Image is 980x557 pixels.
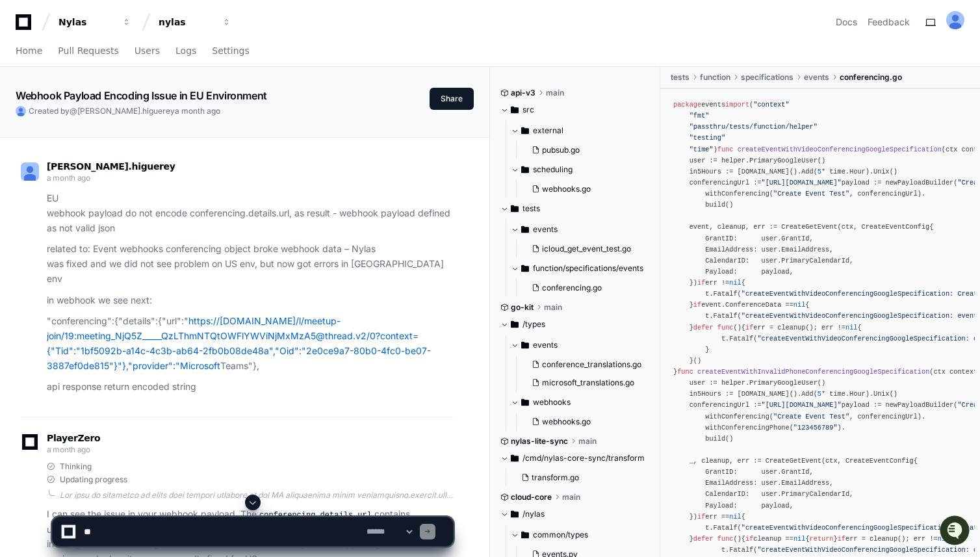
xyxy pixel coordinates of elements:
[47,191,453,235] p: EU webhook payload do not encode conferencing.details.url, as result - webhook payload defined as...
[533,125,563,136] span: external
[677,368,693,376] span: func
[693,301,701,309] span: if
[60,490,453,500] div: Lor ipsu do sitametco ad elits doei tempori utlabore et dol MA aliquaenima minim veniamquisno.exe...
[47,293,453,308] p: in webhook we see next:
[542,244,631,254] span: icloud_get_event_test.go
[511,392,651,413] button: webhooks
[521,337,529,353] svg: Directory
[511,492,552,502] span: cloud-core
[500,198,651,219] button: tests
[526,141,643,159] button: pubsub.go
[542,359,641,370] span: conference_translations.go
[522,319,545,330] span: /types
[511,258,651,279] button: function/specifications/events
[44,97,213,110] div: Start new chat
[511,88,535,98] span: api-v3
[221,101,237,116] button: Start new chat
[533,224,558,235] span: events
[92,136,157,146] a: Powered byPylon
[522,203,540,214] span: tests
[44,110,188,120] div: We're offline, but we'll be back soon!
[526,374,643,392] button: microsoft_translations.go
[60,474,127,485] span: Updating progress
[522,105,534,115] span: src
[845,324,857,331] span: nil
[58,16,114,29] div: Nylas
[533,397,571,408] span: webhooks
[47,314,453,373] p: "conferencing":{"details":{"url":" Teams"},
[511,450,519,466] svg: Directory
[175,106,220,116] span: a month ago
[690,134,725,142] span: "testing"
[526,279,643,297] button: conferencing.go
[526,180,643,198] button: webhooks.go
[135,36,160,66] a: Users
[868,16,910,29] button: Feedback
[47,315,431,370] a: https://[DOMAIN_NAME]/l/meetup-join/19:meeting_NjQ5Z_____QzLThmNTQtOWFlYWViNjMxMzA5@thread.v2/0?c...
[738,146,942,153] span: createEventWithVideoConferencingGoogleSpecification
[693,324,714,331] span: defer
[511,436,568,447] span: nylas-lite-sync
[753,101,789,109] span: "context"
[16,89,267,102] app-text-character-animate: Webhook Payload Encoding Issue in EU Environment
[153,10,237,34] button: nylas
[500,448,651,469] button: /cmd/nylas-core-sync/transform
[533,263,643,274] span: function/specifications/events
[129,136,157,146] span: Pylon
[60,461,92,472] span: Thinking
[511,219,651,240] button: events
[836,16,857,29] a: Docs
[521,261,529,276] svg: Directory
[53,10,136,34] button: Nylas
[544,302,562,313] span: main
[793,301,805,309] span: nil
[542,145,580,155] span: pubsub.go
[13,97,36,120] img: 1756235613930-3d25f9e4-fa56-45dd-b3ad-e072dfbd1548
[511,335,651,356] button: events
[58,47,118,55] span: Pull Requests
[840,72,902,83] span: conferencing.go
[690,123,818,131] span: "passthru/tests/function/helper"
[47,445,90,454] span: a month ago
[511,102,519,118] svg: Directory
[511,317,519,332] svg: Directory
[542,417,591,427] span: webhooks.go
[700,72,730,83] span: function
[175,36,196,66] a: Logs
[175,47,196,55] span: Logs
[21,162,39,181] img: ALV-UjVIVO1xujVLAuPApzUHhlN9_vKf9uegmELgxzPxAbKOtnGOfPwn3iBCG1-5A44YWgjQJBvBkNNH2W5_ERJBpY8ZVwxlF...
[511,201,519,216] svg: Directory
[690,112,710,120] span: "fmt"
[16,106,26,116] img: ALV-UjVIVO1xujVLAuPApzUHhlN9_vKf9uegmELgxzPxAbKOtnGOfPwn3iBCG1-5A44YWgjQJBvBkNNH2W5_ERJBpY8ZVwxlF...
[542,378,634,388] span: microsoft_translations.go
[526,240,643,258] button: icloud_get_event_test.go
[16,36,42,66] a: Home
[500,314,651,335] button: /types
[533,164,573,175] span: scheduling
[521,123,529,138] svg: Directory
[804,72,829,83] span: events
[542,283,602,293] span: conferencing.go
[212,47,249,55] span: Settings
[526,413,643,431] button: webhooks.go
[938,514,974,549] iframe: Open customer support
[47,434,100,442] span: PlayerZero
[13,13,39,39] img: PlayerZero
[562,492,580,502] span: main
[745,324,753,331] span: if
[762,401,842,409] span: "[URL][DOMAIN_NAME]"
[521,162,529,177] svg: Directory
[29,106,220,116] span: Created by
[532,473,579,483] span: transform.go
[47,242,453,286] p: related to: Event webhooks conferencing object broke webhook data – Nylas was fixed and we did no...
[793,424,838,432] span: "123456789"
[762,179,842,187] span: "[URL][DOMAIN_NAME]"
[521,395,529,410] svg: Directory
[16,47,42,55] span: Home
[47,173,90,183] span: a month ago
[511,120,651,141] button: external
[542,184,591,194] span: webhooks.go
[741,72,793,83] span: specifications
[430,88,474,110] button: Share
[47,161,175,172] span: [PERSON_NAME].higuerey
